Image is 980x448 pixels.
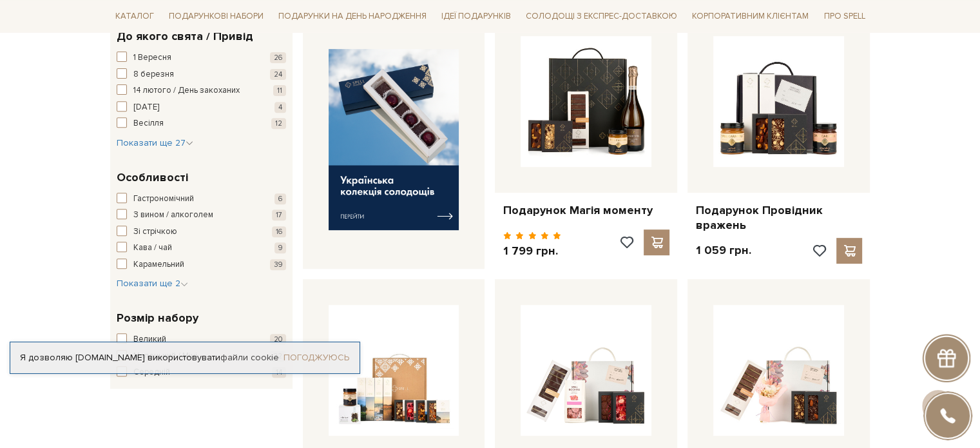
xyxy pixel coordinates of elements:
span: 24 [270,69,286,80]
button: Зі стрічкою 16 [117,226,286,239]
img: banner [329,49,459,230]
span: 17 [272,209,286,220]
span: Зі стрічкою [133,226,177,239]
span: Розмір набору [117,309,198,327]
span: 12 [271,118,286,129]
span: 20 [270,334,286,345]
button: Весілля 12 [117,117,286,130]
span: Гастрономічний [133,193,194,206]
span: 1 Вересня [133,52,171,64]
span: 26 [270,52,286,63]
span: До якого свята / Привід [117,28,253,45]
button: Кава / чай 9 [117,242,286,255]
span: Карамельний [133,258,184,271]
p: 1 799 грн. [503,244,561,258]
span: Великий [133,333,166,346]
button: З вином / алкоголем 17 [117,209,286,222]
span: Ідеї подарунків [436,6,516,26]
div: Я дозволяю [DOMAIN_NAME] використовувати [10,352,360,364]
a: Подарунок Магія моменту [503,203,669,218]
span: Особливості [117,169,188,186]
span: 6 [274,193,286,204]
button: 8 березня 24 [117,68,286,81]
button: Великий 20 [117,333,286,346]
button: Карамельний 39 [117,258,286,271]
span: Показати ще 27 [117,137,193,148]
button: Показати ще 27 [117,137,193,150]
a: файли cookie [220,352,279,363]
button: 1 Вересня 26 [117,52,286,64]
span: 4 [274,102,286,113]
a: Солодощі з експрес-доставкою [521,5,682,27]
p: 1 059 грн. [695,243,751,258]
a: Корпоративним клієнтам [687,5,814,27]
span: Весілля [133,117,164,130]
span: [DATE] [133,101,159,114]
span: З вином / алкоголем [133,209,213,222]
button: Гастрономічний 6 [117,193,286,206]
span: Показати ще 2 [117,278,188,289]
a: Подарунок Провідник вражень [695,203,862,233]
button: [DATE] 4 [117,101,286,114]
span: Подарункові набори [164,6,269,26]
span: Кава / чай [133,242,172,255]
button: Показати ще 2 [117,277,188,290]
span: 14 лютого / День закоханих [133,84,240,97]
span: Подарунки на День народження [273,6,432,26]
span: 16 [272,226,286,237]
span: 8 березня [133,68,174,81]
span: 11 [273,85,286,96]
span: 39 [270,259,286,270]
button: 14 лютого / День закоханих 11 [117,84,286,97]
span: Про Spell [818,6,870,26]
span: Каталог [110,6,159,26]
span: 9 [274,242,286,253]
a: Погоджуюсь [283,352,349,364]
